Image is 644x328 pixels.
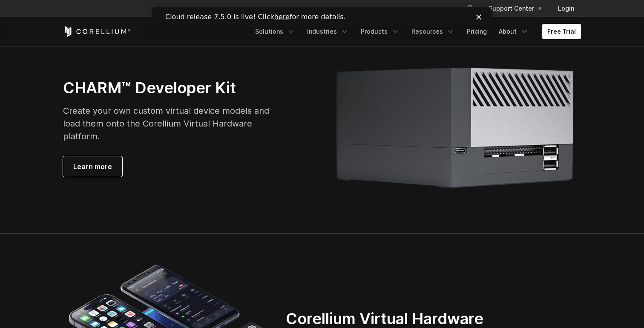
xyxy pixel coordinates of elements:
[250,24,581,39] div: Navigation Menu
[325,8,333,13] div: Close
[462,24,492,39] a: Pricing
[63,26,131,37] a: Corellium Home
[63,106,269,141] span: Create your own custom virtual device models and load them onto the Corellium Virtual Hardware pl...
[63,78,271,98] h3: CHARM™ Developer Kit
[356,24,405,39] a: Products
[152,7,492,27] iframe: Intercom live chat banner
[542,24,581,39] a: Free Trial
[482,1,548,16] a: Support Center
[494,24,534,39] a: About
[73,161,112,172] span: Learn more
[63,156,122,177] a: Learn more
[456,1,581,16] div: Navigation Menu
[250,24,300,39] a: Solutions
[331,63,581,193] img: Corellium Viper servers
[551,1,581,16] a: Login
[406,24,460,39] a: Resources
[463,1,478,16] button: Search
[302,24,354,39] a: Industries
